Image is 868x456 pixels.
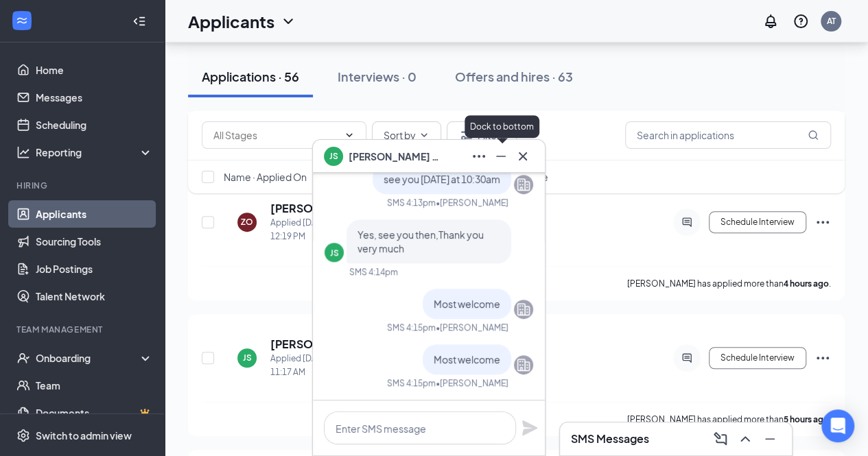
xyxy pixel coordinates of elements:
button: Cross [512,145,534,167]
div: SMS 4:13pm [387,197,436,208]
div: SMS 4:14pm [349,266,398,278]
div: Switch to admin view [36,429,132,442]
button: ComposeMessage [709,428,731,450]
button: ChevronUp [734,428,756,450]
a: Messages [36,84,153,111]
b: 5 hours ago [784,414,829,424]
svg: WorkstreamLogo [15,14,29,27]
div: Applied [DATE] 12:19 PM [270,216,345,243]
span: [PERSON_NAME] Shepherd [349,149,445,164]
div: Dock to bottom [465,115,539,138]
b: 4 hours ago [784,278,829,289]
svg: MagnifyingGlass [808,130,819,141]
svg: Settings [16,429,30,442]
svg: Notifications [762,13,779,29]
svg: ChevronUp [737,431,753,447]
a: Scheduling [36,111,153,139]
span: Most welcome [434,298,500,310]
button: Minimize [490,145,512,167]
span: • [PERSON_NAME] [436,197,508,208]
div: JS [243,352,252,363]
input: Search in applications [625,121,831,149]
div: Interviews · 0 [338,68,417,85]
div: SMS 4:15pm [387,322,436,333]
a: Team [36,372,153,399]
svg: ChevronDown [280,13,296,29]
div: Open Intercom Messenger [821,409,854,442]
a: DocumentsCrown [36,399,153,427]
h1: Applicants [188,10,274,33]
div: Reporting [36,145,154,159]
button: Schedule Interview [709,347,806,369]
span: see you [DATE] at 10:30am [384,173,500,185]
span: • [PERSON_NAME] [436,377,508,389]
div: SMS 4:15pm [387,377,436,389]
button: Sort byChevronDown [372,121,441,149]
button: Minimize [759,428,781,450]
svg: Company [515,176,532,193]
a: Home [36,56,153,84]
div: Offers and hires · 63 [455,68,573,85]
a: Talent Network [36,283,153,310]
svg: Ellipses [814,214,831,230]
svg: Company [515,357,532,373]
p: [PERSON_NAME] has applied more than . [627,278,831,289]
div: AT [827,15,836,27]
div: JS [330,247,339,259]
svg: QuestionInfo [793,13,809,29]
svg: Ellipses [814,350,831,366]
a: Applicants [36,200,153,228]
svg: ChevronDown [344,130,355,141]
svg: Cross [515,148,531,165]
div: Team Management [16,324,150,335]
div: ZO [241,216,253,228]
svg: ChevronDown [419,130,430,141]
button: Ellipses [468,145,490,167]
svg: ComposeMessage [712,431,729,447]
svg: Company [515,301,532,317]
svg: UserCheck [16,351,30,365]
svg: ActiveChat [679,217,695,228]
svg: Analysis [16,145,30,159]
h5: [PERSON_NAME] [270,201,329,216]
button: Filter Filters [447,121,517,149]
svg: Plane [521,420,538,436]
button: Schedule Interview [709,211,806,233]
a: Job Postings [36,255,153,283]
input: All Stages [213,128,338,143]
svg: ActiveChat [679,352,695,363]
svg: Minimize [493,148,509,165]
a: Sourcing Tools [36,228,153,255]
svg: Minimize [762,431,778,447]
div: Onboarding [36,351,141,365]
h5: [PERSON_NAME] [270,337,345,352]
p: [PERSON_NAME] has applied more than . [627,413,831,425]
svg: Collapse [132,14,146,28]
span: • [PERSON_NAME] [436,322,508,333]
span: Most welcome [434,353,500,365]
span: Name · Applied On [224,170,307,184]
div: Applied [DATE] 11:17 AM [270,352,345,379]
svg: Filter [458,127,475,143]
h3: SMS Messages [571,431,649,446]
svg: Ellipses [471,148,487,165]
div: Applications · 56 [202,68,299,85]
span: Yes, see you then,Thank you very much [357,228,484,254]
span: Sort by [384,130,416,140]
div: Hiring [16,180,150,191]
